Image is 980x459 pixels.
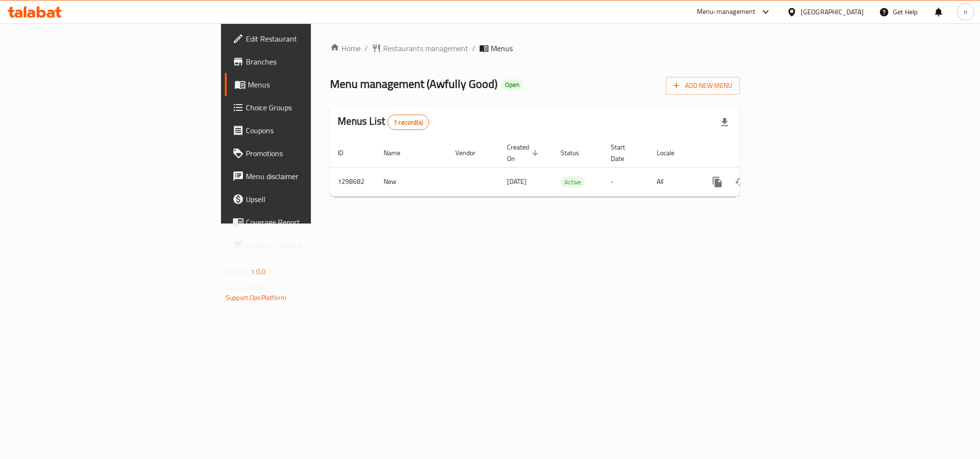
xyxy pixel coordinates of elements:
[713,111,736,134] div: Export file
[251,266,265,278] span: 1.0.0
[246,171,377,182] span: Menu disclaimer
[657,147,687,159] span: Locale
[246,33,377,44] span: Edit Restaurant
[225,142,385,165] a: Promotions
[491,43,513,54] span: Menus
[246,102,377,113] span: Choice Groups
[225,211,385,234] a: Coverage Report
[338,147,356,159] span: ID
[376,167,448,196] td: New
[225,188,385,211] a: Upsell
[455,147,488,159] span: Vendor
[338,114,429,130] h2: Menus List
[246,148,377,159] span: Promotions
[248,79,377,90] span: Menus
[387,115,429,130] div: Total records count
[561,177,585,188] span: Active
[372,43,468,54] a: Restaurants management
[561,176,585,188] div: Active
[697,6,756,18] div: Menu-management
[383,43,468,54] span: Restaurants management
[225,73,385,96] a: Menus
[729,171,752,193] button: Change Status
[225,96,385,119] a: Choice Groups
[330,139,805,197] table: enhanced table
[666,77,740,95] button: Add New Menu
[226,266,249,278] span: Version:
[330,73,497,95] span: Menu management ( Awfully Good )
[507,175,527,188] span: [DATE]
[501,79,523,91] div: Open
[246,125,377,136] span: Coupons
[246,193,377,205] span: Upsell
[225,27,385,50] a: Edit Restaurant
[225,50,385,73] a: Branches
[603,167,649,196] td: -
[246,56,377,67] span: Branches
[964,7,968,17] span: n
[507,141,541,164] span: Created On
[225,119,385,142] a: Coupons
[501,81,523,89] span: Open
[246,239,377,251] span: Grocery Checklist
[225,234,385,256] a: Grocery Checklist
[226,291,286,304] a: Support.OpsPlatform
[801,7,864,17] div: [GEOGRAPHIC_DATA]
[388,118,429,127] span: 1 record(s)
[611,141,638,164] span: Start Date
[226,282,270,294] span: Get support on:
[673,80,732,92] span: Add New Menu
[384,147,413,159] span: Name
[649,167,698,196] td: All
[225,165,385,188] a: Menu disclaimer
[246,216,377,228] span: Coverage Report
[706,171,729,193] button: more
[561,147,592,159] span: Status
[472,43,475,54] li: /
[330,43,740,54] nav: breadcrumb
[698,139,805,168] th: Actions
